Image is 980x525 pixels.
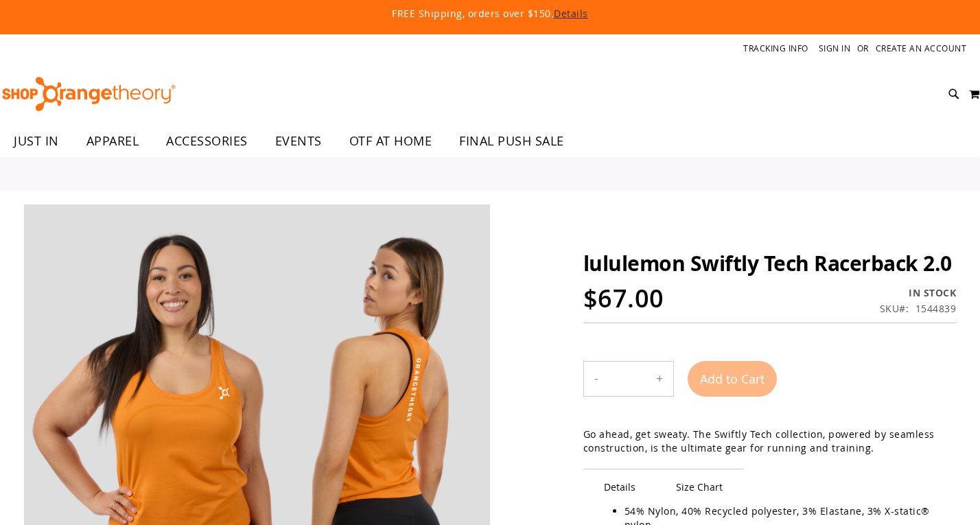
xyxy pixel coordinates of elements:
[554,7,588,20] a: Details
[880,286,957,300] div: Availability
[743,43,808,54] a: Tracking Info
[261,126,336,157] a: EVENTS
[86,126,139,156] span: APPAREL
[275,126,322,156] span: EVENTS
[166,126,248,156] span: ACCESSORIES
[583,469,656,504] span: Details
[583,281,664,315] span: $67.00
[73,126,153,156] a: APPAREL
[915,302,957,316] div: 1544839
[445,126,578,157] a: FINAL PUSH SALE
[336,126,446,157] a: OTF AT HOME
[78,7,902,21] p: FREE Shipping, orders over $150.
[880,286,957,300] div: In stock
[584,362,609,396] button: Decrease product quantity
[880,302,909,315] strong: SKU
[819,43,851,54] a: Sign In
[583,428,956,455] div: Go ahead, get sweaty. The Swiftly Tech collection, powered by seamless construction, is the ultim...
[459,126,564,156] span: FINAL PUSH SALE
[349,126,432,156] span: OTF AT HOME
[646,362,673,396] button: Increase product quantity
[583,249,952,277] span: lululemon Swiftly Tech Racerback 2.0
[876,43,967,54] a: Create an Account
[14,126,59,156] span: JUST IN
[609,362,646,395] input: Product quantity
[152,126,261,157] a: ACCESSORIES
[655,469,743,504] span: Size Chart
